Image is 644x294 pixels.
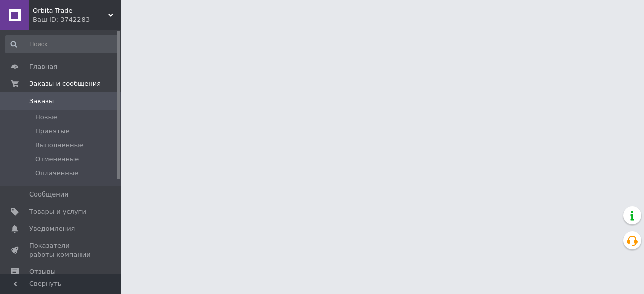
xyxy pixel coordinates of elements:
[35,113,57,122] span: Новые
[29,96,54,106] span: Заказы
[35,141,84,150] span: Выполненные
[29,79,101,88] span: Заказы и сообщения
[35,169,78,178] span: Оплаченные
[33,6,108,15] span: Orbita-Trade
[29,224,75,233] span: Уведомления
[29,190,68,199] span: Сообщения
[29,207,86,216] span: Товары и услуги
[35,127,70,136] span: Принятые
[29,62,57,71] span: Главная
[29,267,56,276] span: Отзывы
[35,155,79,164] span: Отмененные
[5,35,119,53] input: Поиск
[29,241,93,259] span: Показатели работы компании
[33,15,121,24] div: Ваш ID: 3742283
